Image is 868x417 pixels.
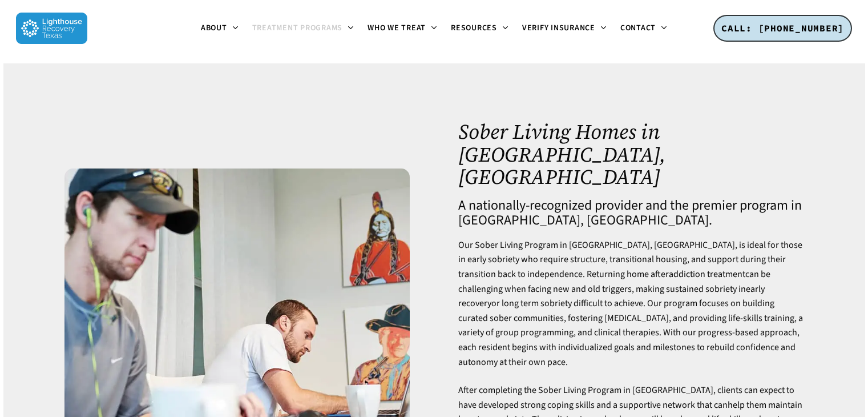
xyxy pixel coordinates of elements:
[458,198,804,228] h4: A nationally-recognized provider and the premier program in [GEOGRAPHIC_DATA], [GEOGRAPHIC_DATA].
[444,24,515,33] a: Resources
[669,268,745,280] a: addiction treatment
[194,24,245,33] a: About
[201,22,227,34] span: About
[458,238,804,383] p: Our Sober Living Program in [GEOGRAPHIC_DATA], [GEOGRAPHIC_DATA], is ideal for those in early sob...
[252,22,343,34] span: Treatment Programs
[16,13,87,44] img: Lighthouse Recovery Texas
[713,15,852,42] a: CALL: [PHONE_NUMBER]
[245,24,361,33] a: Treatment Programs
[613,24,674,33] a: Contact
[721,22,844,34] span: CALL: [PHONE_NUMBER]
[522,22,595,34] span: Verify Insurance
[515,24,613,33] a: Verify Insurance
[451,22,497,34] span: Resources
[620,22,656,34] span: Contact
[368,22,426,34] span: Who We Treat
[361,24,444,33] a: Who We Treat
[458,121,804,189] h1: Sober Living Homes in [GEOGRAPHIC_DATA], [GEOGRAPHIC_DATA]
[458,283,765,310] a: early recovery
